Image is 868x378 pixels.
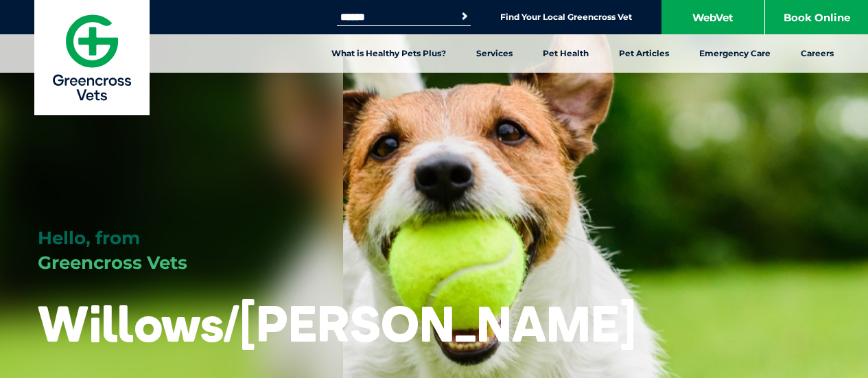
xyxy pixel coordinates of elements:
a: Careers [786,34,849,73]
a: Find Your Local Greencross Vet [500,12,632,23]
a: What is Healthy Pets Plus? [316,34,461,73]
a: Pet Articles [604,34,684,73]
span: Hello, from [38,227,140,249]
a: Emergency Care [684,34,786,73]
a: Services [461,34,528,73]
span: Greencross Vets [38,252,187,274]
h1: Willows/[PERSON_NAME] [38,296,636,351]
a: Pet Health [528,34,604,73]
button: Search [458,10,471,23]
